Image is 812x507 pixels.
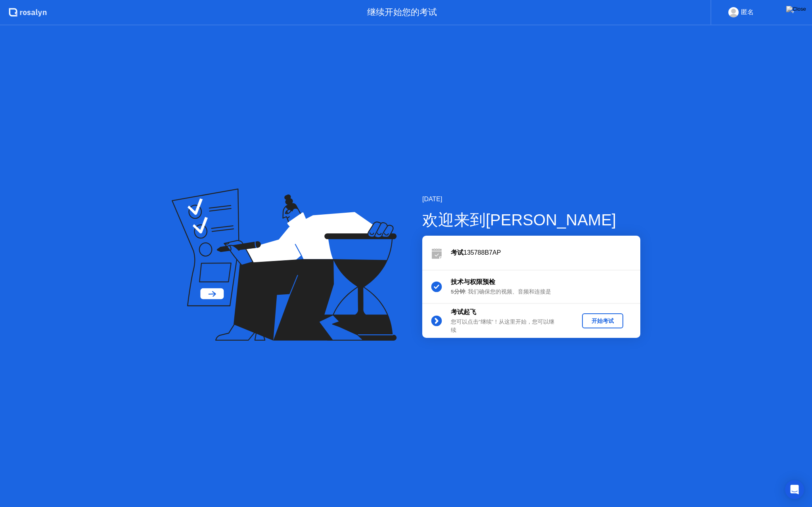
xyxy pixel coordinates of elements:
[451,318,565,334] div: 您可以点击”继续”！从这里开始，您可以继续
[585,317,620,325] div: 开始考试
[785,480,804,499] div: Open Intercom Messenger
[582,313,623,328] button: 开始考试
[741,7,754,17] div: 匿名
[451,248,640,257] div: 135788B7AP
[451,288,565,296] div: : 我们确保您的视频、音频和连接是
[451,309,476,315] b: 考试起飞
[422,208,640,232] div: 欢迎来到[PERSON_NAME]
[786,6,806,12] img: Close
[451,289,465,295] b: 5分钟
[422,194,640,204] div: [DATE]
[451,278,495,285] b: 技术与权限预检
[451,249,463,256] b: 考试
